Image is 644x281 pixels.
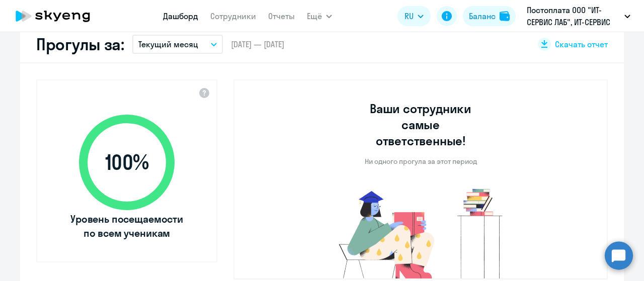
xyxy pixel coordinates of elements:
[138,38,198,50] p: Текущий месяц
[69,212,185,240] span: Уровень посещаемости по всем ученикам
[132,35,223,54] button: Текущий месяц
[231,39,284,50] span: [DATE] — [DATE]
[307,10,322,22] span: Ещё
[356,101,486,149] h3: Ваши сотрудники самые ответственные!
[307,6,332,26] button: Ещё
[365,157,477,166] p: Ни одного прогула за этот период
[320,186,522,278] img: no-truants
[163,11,198,21] a: Дашборд
[405,10,414,22] span: RU
[469,10,496,22] div: Баланс
[527,4,620,28] p: Постоплата ООО "ИТ-СЕРВИС ЛАБ", ИТ-СЕРВИС ЛАБ, ООО
[268,11,295,21] a: Отчеты
[463,6,516,26] button: Балансbalance
[397,6,431,26] button: RU
[210,11,256,21] a: Сотрудники
[555,39,608,50] span: Скачать отчет
[500,11,510,21] img: balance
[36,34,124,54] h2: Прогулы за:
[69,150,185,174] span: 100 %
[522,4,635,28] button: Постоплата ООО "ИТ-СЕРВИС ЛАБ", ИТ-СЕРВИС ЛАБ, ООО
